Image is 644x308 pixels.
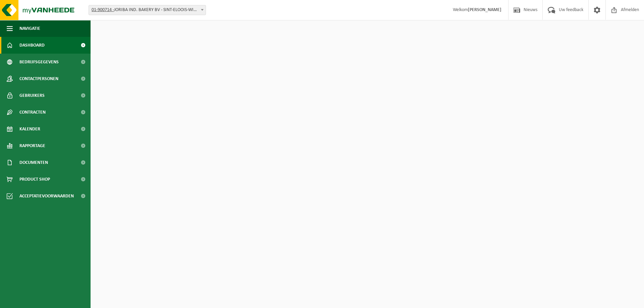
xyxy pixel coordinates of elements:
span: Rapportage [19,137,45,154]
span: Navigatie [19,20,40,37]
span: Acceptatievoorwaarden [19,188,74,204]
strong: [PERSON_NAME] [468,7,501,12]
span: Product Shop [19,171,50,188]
span: Contracten [19,104,46,121]
span: 01-900714 - JORIBA IND. BAKERY BV - SINT-ELOOIS-WINKEL [89,5,206,15]
span: Documenten [19,154,48,171]
span: Dashboard [19,37,45,54]
span: Kalender [19,121,40,137]
span: Bedrijfsgegevens [19,54,59,70]
tcxspan: Call 01-900714 - via 3CX [92,7,114,12]
span: Contactpersonen [19,70,58,87]
span: Gebruikers [19,87,45,104]
span: 01-900714 - JORIBA IND. BAKERY BV - SINT-ELOOIS-WINKEL [89,5,206,15]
